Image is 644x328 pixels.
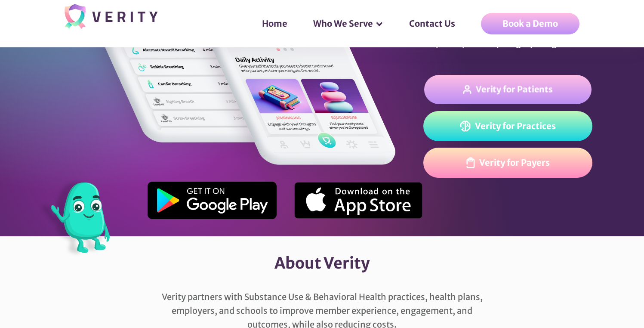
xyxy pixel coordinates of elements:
a: Verity for Practices [423,111,592,141]
a: Book a Demo [481,13,579,34]
div: Verity for Patients [476,84,553,94]
div: Contact Us [392,2,481,45]
div: Verity for Payers [479,158,550,168]
a: Home [253,11,305,37]
div: Who We Serve [313,19,373,28]
div: Verity for Practices [475,121,556,131]
div: Book a Demo [502,19,558,29]
div: Who We Serve [305,11,392,37]
a: Contact Us [401,11,472,37]
div: About Verity [120,236,524,290]
a: Verity for Patients [424,75,592,104]
a: Verity for Payers [423,148,592,178]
